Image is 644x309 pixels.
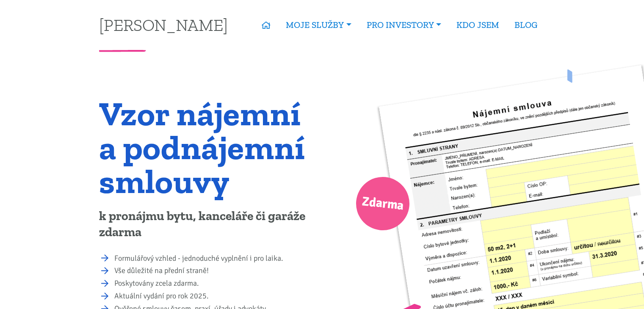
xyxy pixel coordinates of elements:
[114,265,316,277] li: Vše důležité na přední straně!
[114,290,316,302] li: Aktuální vydání pro rok 2025.
[114,253,316,265] li: Formulářový vzhled - jednoduché vyplnění i pro laika.
[359,15,449,35] a: PRO INVESTORY
[278,15,359,35] a: MOJE SLUŽBY
[99,97,316,198] h1: Vzor nájemní a podnájemní smlouvy
[507,15,545,35] a: BLOG
[361,190,405,217] span: Zdarma
[99,17,228,33] a: [PERSON_NAME]
[114,278,316,290] li: Poskytovány zcela zdarma.
[99,208,316,240] p: k pronájmu bytu, kanceláře či garáže zdarma
[449,15,507,35] a: KDO JSEM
